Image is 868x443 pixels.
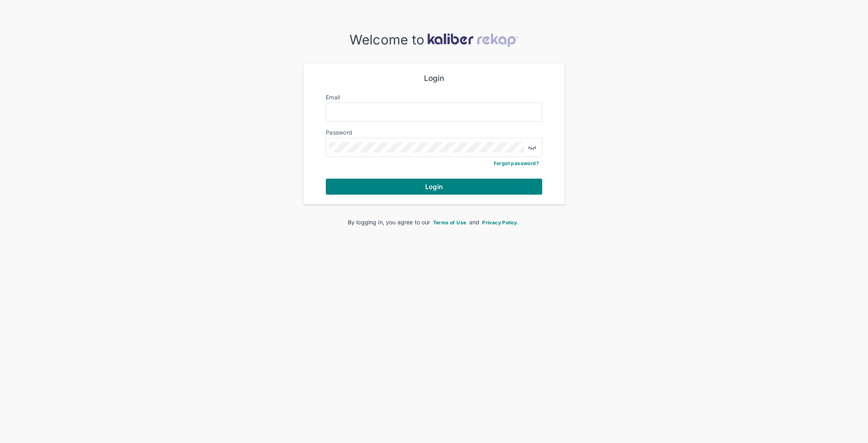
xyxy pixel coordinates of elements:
[482,219,519,226] span: Privacy Policy.
[326,129,352,136] label: Password
[481,219,520,226] a: Privacy Policy.
[326,94,340,101] label: Email
[427,33,519,47] img: kaliber-logo
[527,143,537,152] img: eye-closed.fa43b6e4.svg
[494,160,539,166] a: Forgot password?
[316,218,552,226] div: By logging in, you agree to our and
[433,219,466,226] span: Terms of Use
[326,74,542,83] div: Login
[432,219,468,226] a: Terms of Use
[326,179,542,195] button: Login
[425,183,443,191] span: Login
